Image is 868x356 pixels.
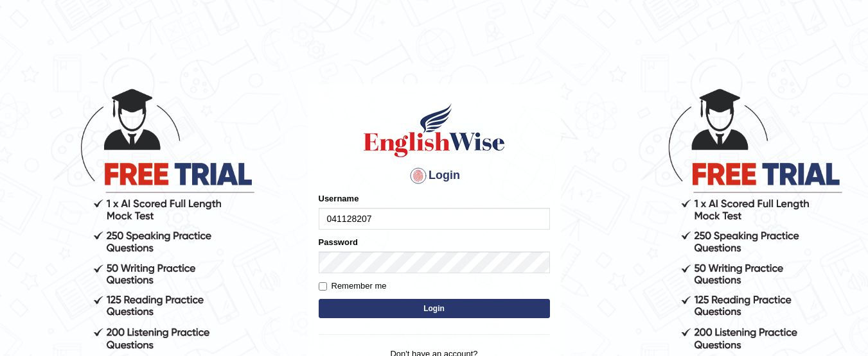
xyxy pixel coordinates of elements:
[319,299,550,318] button: Login
[319,236,358,248] label: Password
[319,192,359,205] label: Username
[361,101,508,159] img: Logo of English Wise sign in for intelligent practice with AI
[319,280,387,292] label: Remember me
[319,282,327,291] input: Remember me
[319,165,550,186] h4: Login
